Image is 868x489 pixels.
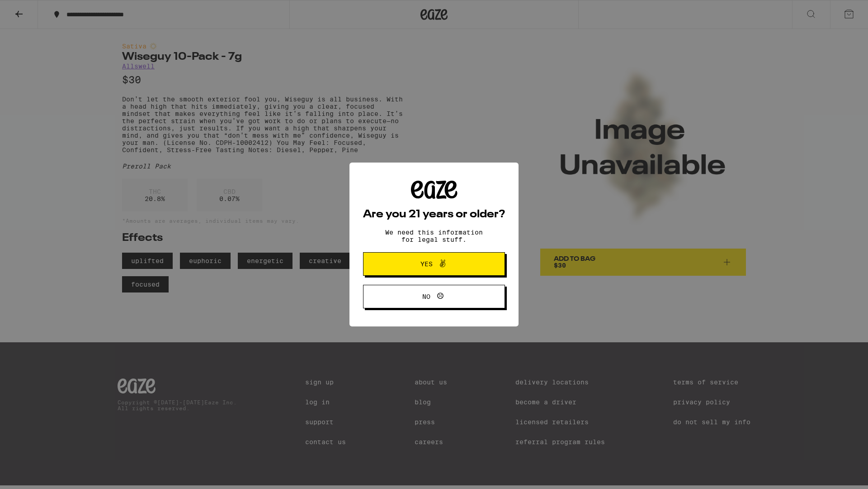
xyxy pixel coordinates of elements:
span: Yes [420,261,433,267]
p: We need this information for legal stuff. [377,229,491,243]
button: No [363,285,505,308]
button: Yes [363,252,505,276]
span: No [422,293,430,300]
h2: Are you 21 years or older? [363,209,505,220]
